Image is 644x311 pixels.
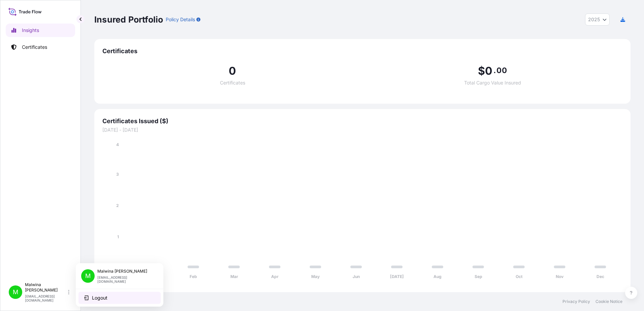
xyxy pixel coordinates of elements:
[229,66,236,76] span: 0
[97,269,153,274] p: Malwina [PERSON_NAME]
[117,234,119,239] tspan: 1
[85,273,91,279] span: M
[102,47,622,55] span: Certificates
[116,142,119,147] tspan: 4
[102,127,622,133] span: [DATE] - [DATE]
[597,274,604,279] tspan: Dec
[464,80,521,85] span: Total Cargo Value Insured
[353,274,360,279] tspan: Jun
[22,27,39,34] p: Insights
[94,14,163,25] p: Insured Portfolio
[25,282,67,293] p: Malwina [PERSON_NAME]
[562,299,590,304] a: Privacy Policy
[13,289,18,296] span: M
[102,117,622,125] span: Certificates Issued ($)
[478,66,485,76] span: $
[6,24,75,37] a: Insights
[92,295,107,301] span: Logout
[116,172,119,177] tspan: 3
[97,275,153,283] p: [EMAIL_ADDRESS][DOMAIN_NAME]
[585,13,610,26] button: Year Selector
[475,274,482,279] tspan: Sep
[25,294,67,302] p: [EMAIL_ADDRESS][DOMAIN_NAME]
[271,274,279,279] tspan: Apr
[433,274,442,279] tspan: Aug
[390,274,404,279] tspan: [DATE]
[230,274,238,279] tspan: Mar
[485,66,492,76] span: 0
[595,299,622,304] a: Cookie Notice
[166,16,195,23] p: Policy Details
[311,274,320,279] tspan: May
[6,40,75,54] a: Certificates
[516,274,523,279] tspan: Oct
[78,292,161,304] button: Logout
[588,16,600,23] span: 2025
[220,80,245,85] span: Certificates
[496,68,507,73] span: 00
[116,203,119,208] tspan: 2
[556,274,564,279] tspan: Nov
[493,68,496,73] span: .
[190,274,197,279] tspan: Feb
[22,44,47,50] p: Certificates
